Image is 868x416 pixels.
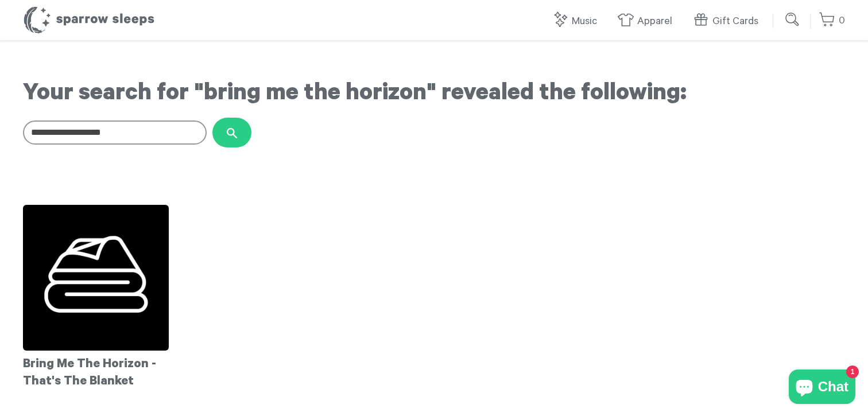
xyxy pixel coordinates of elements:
h1: Your search for "bring me the horizon" revealed the following: [23,81,845,110]
h1: Sparrow Sleeps [23,6,155,34]
a: Music [552,9,603,34]
a: 0 [819,9,845,33]
a: Gift Cards [692,9,764,34]
div: Bring Me The Horizon - That's The Blanket [23,351,169,391]
inbox-online-store-chat: Shopify online store chat [785,370,859,407]
a: Apparel [617,9,678,34]
img: BringMeTheHorizon-That_sTheBlanket-Cover_grande.png [23,205,169,351]
a: Bring Me The Horizon - That's The Blanket [23,205,169,391]
input: Submit [781,8,804,31]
